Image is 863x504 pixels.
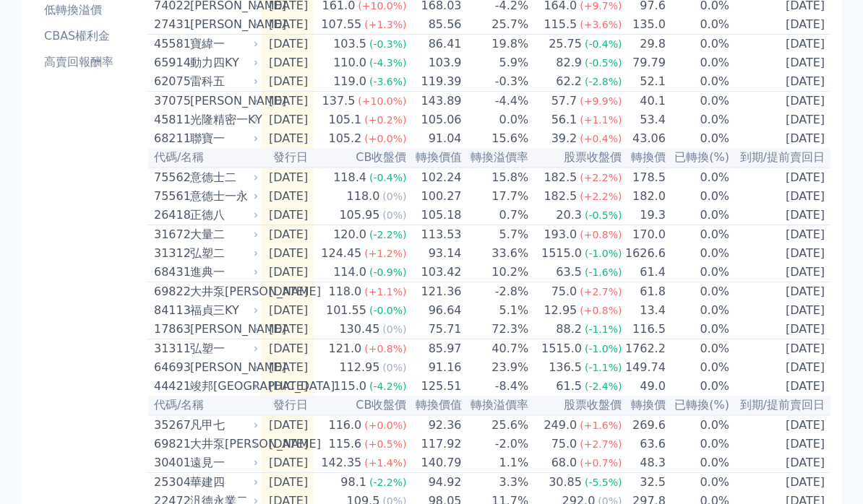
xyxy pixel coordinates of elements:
[154,264,186,281] div: 68431
[330,378,369,395] div: 115.0
[730,72,830,92] td: [DATE]
[463,263,530,282] td: 10.2%
[622,110,666,129] td: 53.4
[549,130,580,147] div: 39.2
[408,377,463,396] td: 125.51
[541,226,580,243] div: 193.0
[730,15,830,35] td: [DATE]
[730,35,830,54] td: [DATE]
[190,16,255,33] div: [PERSON_NAME]
[261,435,314,453] td: [DATE]
[463,35,530,54] td: 19.8%
[261,15,314,35] td: [DATE]
[318,245,364,262] div: 124.45
[325,130,364,147] div: 105.2
[580,305,622,316] span: (+0.8%)
[463,168,530,187] td: 15.8%
[622,15,666,35] td: 135.0
[622,453,666,473] td: 48.3
[463,282,530,302] td: -2.8%
[622,320,666,339] td: 116.5
[549,435,580,453] div: 75.0
[382,191,406,202] span: (0%)
[261,206,314,225] td: [DATE]
[730,453,830,473] td: [DATE]
[190,283,255,300] div: 大井泵[PERSON_NAME]
[261,453,314,473] td: [DATE]
[622,396,666,415] th: 轉換價
[369,172,407,183] span: (-0.4%)
[154,188,186,205] div: 75561
[190,264,255,281] div: 進典一
[463,187,530,206] td: 17.7%
[549,454,580,472] div: 68.0
[622,263,666,282] td: 61.4
[408,187,463,206] td: 100.27
[408,320,463,339] td: 75.71
[382,323,406,335] span: (0%)
[622,225,666,245] td: 170.0
[666,358,730,377] td: 0.0%
[261,129,314,148] td: [DATE]
[463,396,530,415] th: 轉換溢價率
[529,396,622,415] th: 股票收盤價
[730,168,830,187] td: [DATE]
[364,343,406,355] span: (+0.8%)
[580,457,622,469] span: (+0.7%)
[154,378,186,395] div: 44421
[553,54,585,71] div: 82.9
[330,54,369,71] div: 110.0
[408,263,463,282] td: 103.42
[261,282,314,302] td: [DATE]
[148,396,261,415] th: 代碼/名稱
[190,92,255,110] div: [PERSON_NAME]
[463,301,530,320] td: 5.1%
[666,129,730,148] td: 0.0%
[408,301,463,320] td: 96.64
[344,188,383,205] div: 118.0
[369,229,407,240] span: (-2.2%)
[154,417,186,434] div: 35267
[408,225,463,245] td: 113.53
[666,35,730,54] td: 0.0%
[730,415,830,435] td: [DATE]
[730,244,830,263] td: [DATE]
[666,453,730,473] td: 0.0%
[314,396,407,415] th: CB收盤價
[622,35,666,54] td: 29.8
[364,133,406,144] span: (+0.0%)
[318,454,364,472] div: 142.35
[730,435,830,453] td: [DATE]
[585,38,622,50] span: (-0.4%)
[622,92,666,111] td: 40.1
[666,92,730,111] td: 0.0%
[38,25,142,48] a: CBAS權利金
[325,111,364,129] div: 105.1
[666,263,730,282] td: 0.0%
[261,320,314,339] td: [DATE]
[408,72,463,92] td: 119.39
[529,148,622,168] th: 股票收盤價
[546,359,585,376] div: 136.5
[541,302,580,319] div: 12.95
[261,168,314,187] td: [DATE]
[730,129,830,148] td: [DATE]
[154,283,186,300] div: 69822
[730,148,830,168] th: 到期/提前賣回日
[622,282,666,302] td: 61.8
[408,358,463,377] td: 91.16
[730,53,830,72] td: [DATE]
[154,207,186,224] div: 26418
[791,435,863,504] div: 聊天小工具
[314,148,407,168] th: CB收盤價
[190,207,255,224] div: 正德八
[730,320,830,339] td: [DATE]
[318,16,364,33] div: 107.55
[622,415,666,435] td: 269.6
[666,301,730,320] td: 0.0%
[585,343,622,355] span: (-1.0%)
[261,110,314,129] td: [DATE]
[730,339,830,359] td: [DATE]
[38,53,142,71] li: 高賣回報酬率
[463,72,530,92] td: -0.3%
